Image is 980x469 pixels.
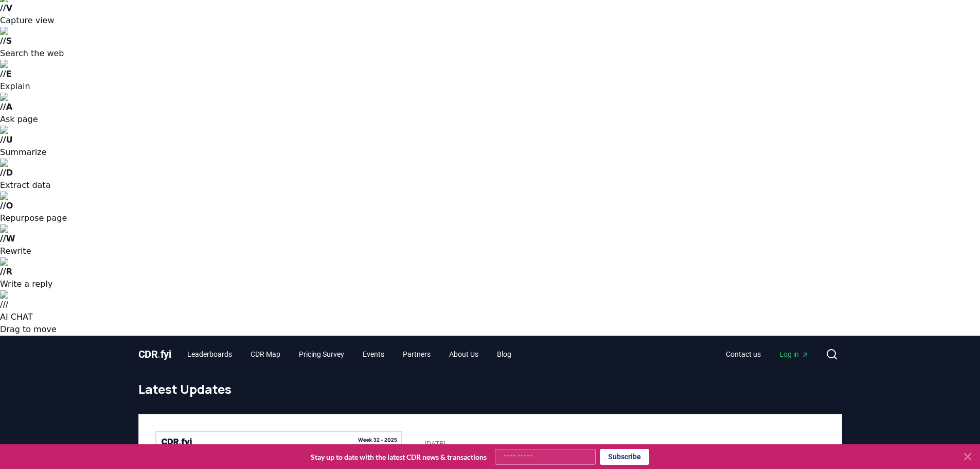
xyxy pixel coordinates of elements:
[4,23,135,41] a: Unlock full market insights with our Partner Portal
[138,381,842,397] h1: Latest Updates
[395,345,439,363] a: Partners
[15,60,49,68] a: Deliveries
[15,50,51,59] a: Total Sales
[157,348,161,360] span: .
[15,69,53,78] a: Price Index
[242,345,289,363] a: CDR Map
[424,439,818,449] p: [DATE]
[779,349,809,359] span: Log in
[489,345,520,363] a: Blog
[441,345,487,363] a: About Us
[179,345,520,363] nav: Main
[771,345,817,363] a: Log in
[15,41,57,50] a: Key Metrics
[179,345,240,363] a: Leaderboards
[291,345,352,363] a: Pricing Survey
[138,347,171,361] a: CDR.fyi
[138,348,171,360] span: CDR fyi
[4,4,150,13] div: Outline
[718,345,769,363] a: Contact us
[718,345,817,363] nav: Main
[15,13,56,22] a: Back to Top
[354,345,393,363] a: Events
